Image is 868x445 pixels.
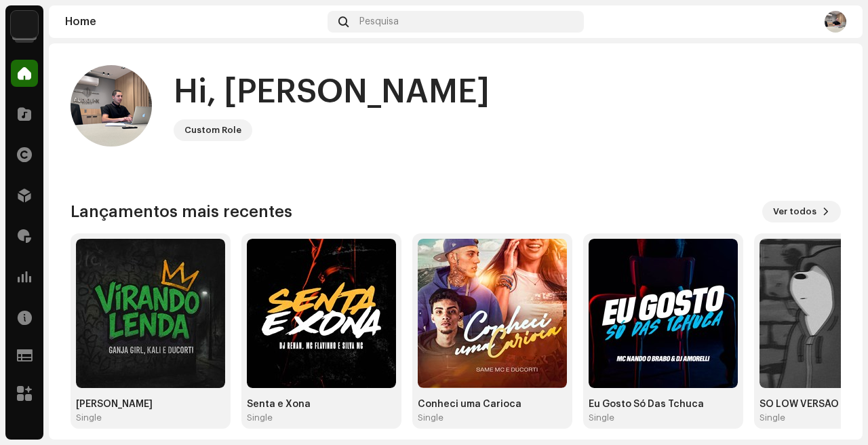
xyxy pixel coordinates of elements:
[174,71,490,114] div: Hi, [PERSON_NAME]
[359,16,399,27] span: Pesquisa
[589,412,614,423] div: Single
[71,65,152,147] img: 0ba84f16-5798-4c35-affb-ab1fe2b8839d
[418,399,567,410] div: Conheci uma Carioca
[247,412,273,423] div: Single
[65,16,322,27] div: Home
[825,11,846,33] img: 0ba84f16-5798-4c35-affb-ab1fe2b8839d
[76,412,102,423] div: Single
[589,239,738,388] img: 07221ca8-5fec-4fc4-a08c-966a4b636d8b
[773,198,816,225] span: Ver todos
[589,399,738,410] div: Eu Gosto Só Das Tchuca
[247,399,396,410] div: Senta e Xona
[418,239,567,388] img: 484b6b0a-a59a-40d5-b6cd-3036335fabad
[184,122,241,138] div: Custom Role
[76,239,225,388] img: a3e9d86a-4168-4ef8-9196-d9bf34ce6583
[11,11,38,38] img: 730b9dfe-18b5-4111-b483-f30b0c182d82
[762,201,841,222] button: Ver todos
[759,412,785,423] div: Single
[76,399,225,410] div: [PERSON_NAME]
[71,201,292,222] h3: Lançamentos mais recentes
[247,239,396,388] img: c1bf0143-7820-45cf-934c-319e356a6e32
[418,412,443,423] div: Single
